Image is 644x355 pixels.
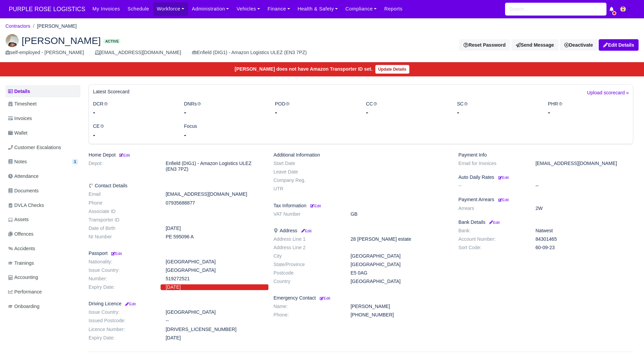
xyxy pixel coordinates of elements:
[188,2,233,16] a: Administration
[5,3,89,16] a: PURPLE ROSE LOGISTICS
[84,327,161,332] dt: Licence Number:
[84,309,161,315] dt: Issue Country:
[560,39,597,51] a: Deactivate
[8,129,27,137] span: Wallet
[5,271,80,284] a: Accounting
[497,197,509,202] a: Edit
[8,144,61,151] span: Customer Escalations
[345,279,453,284] dd: [GEOGRAPHIC_DATA]
[124,302,136,306] small: Edit
[5,300,80,313] a: Onboarding
[488,219,500,225] a: Edit
[345,211,453,217] dd: GB
[275,108,356,117] div: -
[118,153,130,157] small: Edit
[5,126,80,140] a: Wallet
[5,213,80,226] a: Assets
[270,100,361,117] div: POD
[184,108,265,117] div: -
[548,108,629,117] div: -
[89,183,263,189] h6: Contact Details
[345,312,453,318] dd: [PHONE_NUMBER]
[8,245,35,253] span: Accidents
[453,161,530,166] dt: Email for Invoices
[8,230,33,238] span: Offences
[5,228,80,241] a: Offences
[84,267,161,273] dt: Issue Country:
[381,2,406,16] a: Reports
[457,108,538,117] div: -
[110,251,122,256] a: Edit
[103,39,120,44] span: Active
[300,229,311,233] small: Edit
[161,259,268,265] dd: [GEOGRAPHIC_DATA]
[345,262,453,267] dd: [GEOGRAPHIC_DATA]
[153,2,188,16] a: Workforce
[192,49,307,56] div: Enfield (DIG1) - Amazon Logistics ULEZ (EN3 7PZ)
[273,228,448,234] h6: Address
[530,206,638,211] dd: 2W
[84,335,161,341] dt: Expiry Date:
[8,115,32,122] span: Invoices
[310,204,321,208] small: Edit
[84,318,161,324] dt: Issued Postcode:
[361,100,452,117] div: CC
[543,100,634,117] div: PHR
[273,295,448,301] h6: Emergency Contact
[453,245,530,251] dt: Sort Code:
[161,191,268,197] dd: [EMAIL_ADDRESS][DOMAIN_NAME]
[8,303,40,310] span: Onboarding
[268,236,345,242] dt: Address Line 1
[345,253,453,259] dd: [GEOGRAPHIC_DATA]
[300,228,311,233] a: Edit
[161,335,268,341] dd: [DATE]
[179,122,270,140] div: Focus
[84,217,161,223] dt: Transporter ID
[93,130,174,140] div: -
[453,236,530,242] dt: Account Number:
[95,49,181,56] div: [EMAIL_ADDRESS][DOMAIN_NAME]
[459,39,510,51] button: Reset Password
[161,327,268,332] dd: [DRIVERS_LICENSE_NUMBER]
[84,259,161,265] dt: Nationality:
[268,312,345,318] dt: Phone:
[5,2,89,16] span: PURPLE ROSE LOGISTICS
[161,267,268,273] dd: [GEOGRAPHIC_DATA]
[84,276,161,282] dt: Number:
[84,226,161,231] dt: Date of Birth
[345,304,453,309] dd: [PERSON_NAME]
[161,161,268,172] dd: Enfield (DIG1) - Amazon Logistics ULEZ (EN3 7PZ)
[530,183,638,189] dd: --
[453,206,530,211] dt: Arrears
[8,172,39,180] span: Attendance
[89,251,263,256] h6: Passport
[320,296,330,300] small: Edit
[5,242,80,255] a: Accidents
[268,177,345,183] dt: Company Reg.
[118,152,130,158] a: Edit
[452,100,543,117] div: SC
[453,228,530,234] dt: Bank:
[458,197,633,203] h6: Payment Arrears
[375,65,409,74] a: Update Details
[366,108,447,117] div: -
[342,2,381,16] a: Compliance
[8,158,27,166] span: Notes
[84,191,161,197] dt: Email
[161,284,268,290] dd: [DATE]
[5,23,30,29] a: Contractors
[8,216,29,223] span: Assets
[8,259,34,267] span: Trainings
[84,284,161,290] dt: Expiry Date:
[72,159,78,164] span: 1
[30,22,77,30] li: [PERSON_NAME]
[268,304,345,309] dt: Name:
[161,234,268,240] dd: PE 595096 A
[161,318,268,324] dd: --
[599,39,639,51] a: Edit Details
[93,108,174,117] div: -
[498,175,509,180] small: Edit
[498,198,509,202] small: Edit
[5,155,80,168] a: Notes 1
